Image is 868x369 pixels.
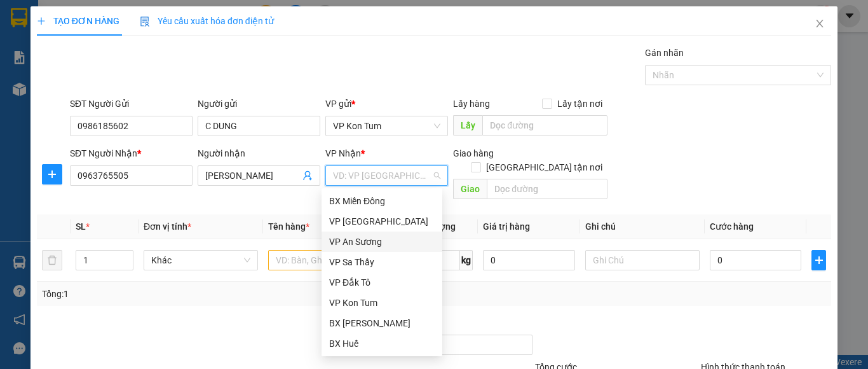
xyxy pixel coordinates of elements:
[483,250,574,270] input: 0
[198,97,320,111] div: Người gửi
[42,287,336,301] div: Tổng: 1
[329,255,435,269] div: VP Sa Thầy
[453,115,482,136] span: Lấy
[483,221,530,232] span: Giá trị hàng
[322,252,442,272] div: VP Sa Thầy
[322,293,442,313] div: VP Kon Tum
[811,250,826,270] button: plus
[460,250,473,270] span: kg
[325,148,361,158] span: VP Nhận
[815,18,825,29] span: close
[585,250,700,270] input: Ghi Chú
[70,146,193,160] div: SĐT Người Nhận
[329,337,435,351] div: BX Huế
[42,164,62,184] button: plus
[268,250,383,270] input: VD: Bàn, Ghế
[710,221,754,232] span: Cước hàng
[487,179,607,199] input: Dọc đường
[140,16,274,26] span: Yêu cầu xuất hóa đơn điện tử
[329,316,435,330] div: BX [PERSON_NAME]
[329,235,435,249] div: VP An Sương
[322,272,442,293] div: VP Đắk Tô
[268,221,309,232] span: Tên hàng
[333,116,440,136] span: VP Kon Tum
[70,97,193,111] div: SĐT Người Gửi
[37,16,119,26] span: TẠO ĐƠN HÀNG
[552,97,607,111] span: Lấy tận nơi
[76,221,86,232] span: SL
[322,333,442,354] div: BX Huế
[453,148,494,158] span: Giao hàng
[580,214,705,239] th: Ghi chú
[322,232,442,252] div: VP An Sương
[42,250,62,270] button: delete
[325,97,448,111] div: VP gửi
[329,194,435,208] div: BX Miền Đông
[329,275,435,289] div: VP Đắk Tô
[43,169,62,179] span: plus
[329,214,435,228] div: VP [GEOGRAPHIC_DATA]
[151,251,250,270] span: Khác
[645,48,684,58] label: Gán nhãn
[322,313,442,333] div: BX Phạm Văn Đồng
[453,179,487,199] span: Giao
[322,191,442,211] div: BX Miền Đông
[482,115,607,136] input: Dọc đường
[802,6,837,42] button: Close
[481,160,607,174] span: [GEOGRAPHIC_DATA] tận nơi
[140,17,150,27] img: icon
[322,211,442,232] div: VP Đà Nẵng
[37,17,46,25] span: plus
[144,221,191,232] span: Đơn vị tính
[302,171,313,181] span: user-add
[198,146,320,160] div: Người nhận
[812,255,825,265] span: plus
[453,99,490,109] span: Lấy hàng
[329,296,435,310] div: VP Kon Tum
